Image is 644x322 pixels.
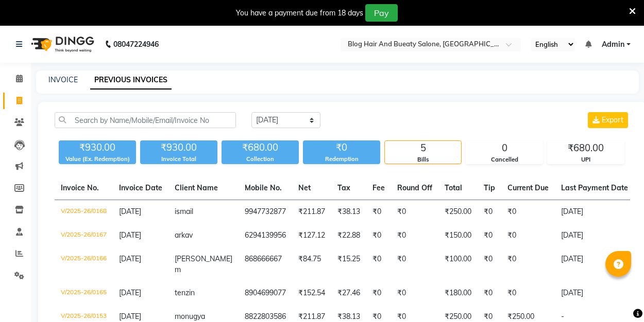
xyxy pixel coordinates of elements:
[561,183,628,192] span: Last Payment Date
[298,183,311,192] span: Net
[55,200,113,224] td: V/2025-26/0168
[292,200,331,224] td: ₹211.87
[59,155,136,164] div: Value (Ex. Redemption)
[292,247,331,281] td: ₹84.75
[331,200,366,224] td: ₹38.13
[365,4,398,22] button: Pay
[438,281,478,305] td: ₹180.00
[601,281,634,312] iframe: chat widget
[222,140,299,155] div: ₹680.00
[337,183,350,192] span: Tax
[507,183,549,192] span: Current Due
[236,8,363,19] div: You have a payment due from 18 days
[588,112,628,128] button: Export
[555,281,634,305] td: [DATE]
[140,140,217,155] div: ₹930.00
[478,247,501,281] td: ₹0
[331,247,366,281] td: ₹15.25
[391,224,438,247] td: ₹0
[175,288,195,297] span: tenzin
[26,30,97,59] img: logo
[366,247,391,281] td: ₹0
[175,254,232,274] span: [PERSON_NAME] m
[55,112,236,128] input: Search by Name/Mobile/Email/Invoice No
[239,224,292,247] td: 6294139956
[292,281,331,305] td: ₹152.54
[366,200,391,224] td: ₹0
[366,224,391,247] td: ₹0
[175,183,218,192] span: Client Name
[478,200,501,224] td: ₹0
[119,254,141,263] span: [DATE]
[292,224,331,247] td: ₹127.12
[385,155,461,164] div: Bills
[484,183,495,192] span: Tip
[466,141,543,155] div: 0
[555,200,634,224] td: [DATE]
[175,207,193,216] span: ismail
[119,288,141,297] span: [DATE]
[501,281,555,305] td: ₹0
[385,141,461,155] div: 5
[438,224,478,247] td: ₹150.00
[239,247,292,281] td: 868666667
[175,230,193,240] span: arkav
[501,247,555,281] td: ₹0
[548,141,624,155] div: ₹680.00
[119,183,162,192] span: Invoice Date
[548,155,624,164] div: UPI
[478,224,501,247] td: ₹0
[119,230,141,240] span: [DATE]
[55,247,113,281] td: V/2025-26/0166
[478,281,501,305] td: ₹0
[239,281,292,305] td: 8904699077
[222,155,299,164] div: Collection
[501,224,555,247] td: ₹0
[466,155,543,164] div: Cancelled
[331,281,366,305] td: ₹27.46
[303,140,380,155] div: ₹0
[555,224,634,247] td: [DATE]
[391,200,438,224] td: ₹0
[61,183,99,192] span: Invoice No.
[555,247,634,281] td: [DATE]
[366,281,391,305] td: ₹0
[331,224,366,247] td: ₹22.88
[113,30,159,59] b: 08047224946
[119,312,141,321] span: [DATE]
[602,39,624,50] span: Admin
[438,200,478,224] td: ₹250.00
[501,200,555,224] td: ₹0
[140,155,217,164] div: Invoice Total
[55,224,113,247] td: V/2025-26/0167
[602,115,623,124] span: Export
[90,71,172,90] a: PREVIOUS INVOICES
[397,183,432,192] span: Round Off
[372,183,385,192] span: Fee
[245,183,282,192] span: Mobile No.
[303,155,380,164] div: Redemption
[445,183,462,192] span: Total
[239,200,292,224] td: 9947732877
[55,281,113,305] td: V/2025-26/0165
[59,140,136,155] div: ₹930.00
[391,281,438,305] td: ₹0
[119,207,141,216] span: [DATE]
[438,247,478,281] td: ₹100.00
[175,312,205,321] span: monugya
[48,75,78,84] a: INVOICE
[391,247,438,281] td: ₹0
